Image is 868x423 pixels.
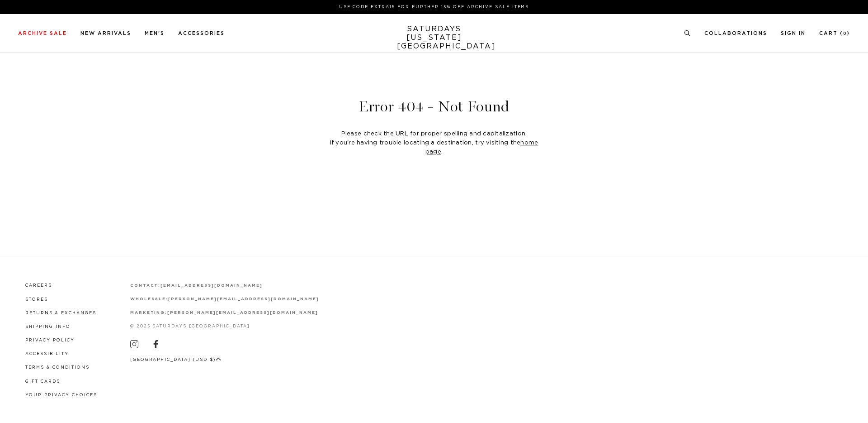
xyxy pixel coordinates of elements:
a: [EMAIL_ADDRESS][DOMAIN_NAME] [160,284,262,288]
a: Careers [25,284,52,288]
header: Error 404 - Not Found [127,99,741,114]
strong: marketing: [130,311,168,315]
a: Shipping Info [25,325,71,329]
div: Please check the URL for proper spelling and capitalization. If you're having trouble locating a ... [322,130,546,157]
strong: contact: [130,284,161,288]
a: Accessories [178,31,225,36]
a: Gift Cards [25,380,60,384]
a: Archive Sale [18,31,67,36]
a: Stores [25,298,48,302]
a: Your privacy choices [25,393,97,397]
a: [PERSON_NAME][EMAIL_ADDRESS][DOMAIN_NAME] [167,311,318,315]
a: Accessibility [25,352,69,356]
a: [PERSON_NAME][EMAIL_ADDRESS][DOMAIN_NAME] [168,297,319,301]
a: Privacy Policy [25,338,75,342]
small: 0 [843,32,847,36]
a: New Arrivals [80,31,131,36]
a: Terms & Conditions [25,365,90,370]
a: Men's [145,31,165,36]
a: Cart (0) [819,31,850,36]
p: © 2025 Saturdays [GEOGRAPHIC_DATA] [130,323,319,330]
strong: wholesale: [130,297,169,301]
a: Returns & Exchanges [25,311,96,315]
a: Sign In [781,31,806,36]
a: Collaborations [704,31,767,36]
button: [GEOGRAPHIC_DATA] (USD $) [130,356,222,363]
p: Use Code EXTRA15 for Further 15% Off Archive Sale Items [22,4,846,10]
a: SATURDAYS[US_STATE][GEOGRAPHIC_DATA] [397,25,472,51]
